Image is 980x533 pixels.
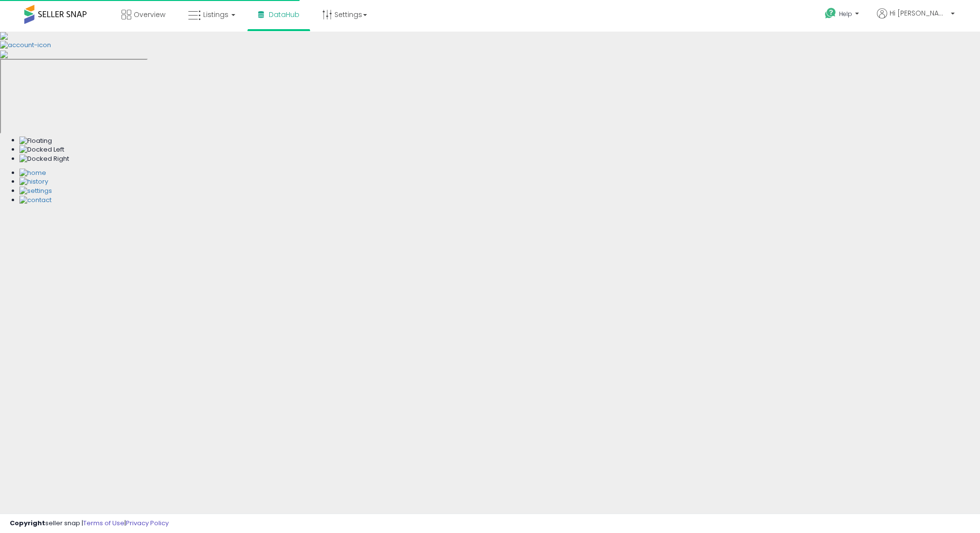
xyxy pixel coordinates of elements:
img: Docked Left [19,145,64,155]
a: Hi [PERSON_NAME] [877,8,955,30]
img: Docked Right [19,155,69,164]
img: Home [19,169,46,178]
span: Hi [PERSON_NAME] [890,8,948,18]
span: Help [839,10,852,18]
img: Contact [19,196,52,205]
img: Floating [19,137,52,146]
img: History [19,177,48,187]
span: DataHub [269,10,299,19]
i: Get Help [824,7,837,19]
span: Overview [134,10,165,19]
span: Listings [203,10,228,19]
img: Settings [19,187,52,196]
